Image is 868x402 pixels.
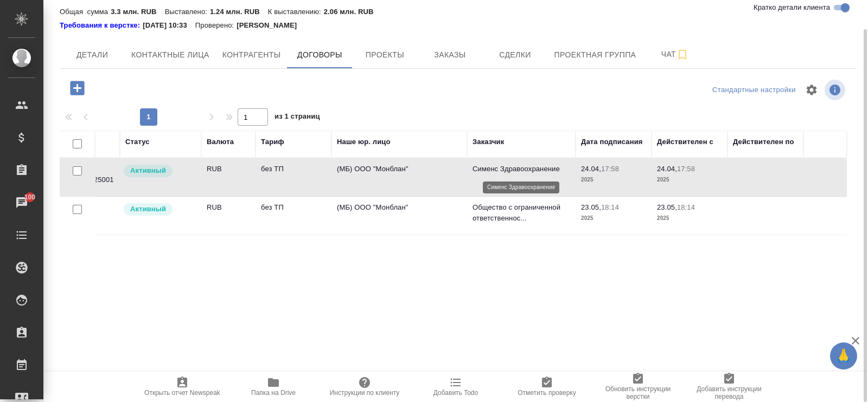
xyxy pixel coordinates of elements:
[359,48,411,62] span: Проекты
[207,137,234,147] div: Валюта
[710,82,799,99] div: split button
[657,174,722,185] p: 2025
[324,8,382,16] p: 2.06 млн. RUB
[581,213,646,224] p: 2025
[60,20,143,31] div: Нажми, чтобы открыть папку с инструкцией
[473,164,570,174] p: Сименс Здравоохранение
[657,165,677,173] p: 24.04,
[261,137,284,147] div: Тариф
[165,8,210,16] p: Выставлено:
[825,80,847,100] span: Посмотреть информацию
[125,137,150,147] div: Статус
[677,165,695,173] p: 17:58
[60,20,143,31] a: Требования к верстке:
[410,372,501,402] button: Добавить Todo
[581,137,643,147] div: Дата подписания
[754,2,830,13] span: Кратко детали клиента
[331,158,467,196] td: (МБ) ООО "Монблан"
[251,389,296,397] span: Папка на Drive
[60,8,111,16] p: Общая сумма
[554,48,636,62] span: Проектная группа
[649,48,701,61] span: Чат
[489,48,541,62] span: Сделки
[201,158,256,196] td: RUB
[256,158,331,196] td: без ТП
[834,345,853,367] span: 🙏
[195,20,237,31] p: Проверено:
[256,197,331,235] td: без ТП
[581,174,646,185] p: 2025
[222,48,281,62] span: Контрагенты
[275,110,320,126] span: из 1 страниц
[592,372,684,402] button: Обновить инструкции верстки
[111,8,164,16] p: 3.3 млн. RUB
[684,372,775,402] button: Добавить инструкции перевода
[657,213,722,224] p: 2025
[237,20,305,31] p: [PERSON_NAME]
[18,192,42,203] span: 100
[799,77,825,103] span: Настроить таблицу
[733,137,794,147] div: Действителен по
[601,203,619,211] p: 18:14
[501,372,592,402] button: Отметить проверку
[473,202,570,224] p: Общество с ограниченной ответственнос...
[518,389,576,397] span: Отметить проверку
[210,8,268,16] p: 1.24 млн. RUB
[690,385,768,400] span: Добавить инструкции перевода
[433,389,478,397] span: Добавить Todo
[137,372,228,402] button: Открыть отчет Newspeak
[144,389,220,397] span: Открыть отчет Newspeak
[601,165,619,173] p: 17:58
[330,389,400,397] span: Инструкции по клиенту
[268,8,324,16] p: К выставлению:
[228,372,319,402] button: Папка на Drive
[830,342,857,369] button: 🙏
[657,137,713,147] div: Действителен с
[201,197,256,235] td: RUB
[657,203,677,211] p: 23.05,
[581,165,601,173] p: 24.04,
[66,48,118,62] span: Детали
[62,77,92,99] button: Добавить договор
[581,203,601,211] p: 23.05,
[473,137,504,147] div: Заказчик
[130,165,166,176] p: Активный
[130,204,166,215] p: Активный
[319,372,410,402] button: Инструкции по клиенту
[676,48,689,61] svg: Подписаться
[337,137,391,147] div: Наше юр. лицо
[143,20,195,31] p: [DATE] 10:33
[599,385,677,400] span: Обновить инструкции верстки
[131,48,209,62] span: Контактные лица
[3,189,41,216] a: 100
[331,197,467,235] td: (МБ) ООО "Монблан"
[293,48,346,62] span: Договоры
[424,48,476,62] span: Заказы
[677,203,695,211] p: 18:14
